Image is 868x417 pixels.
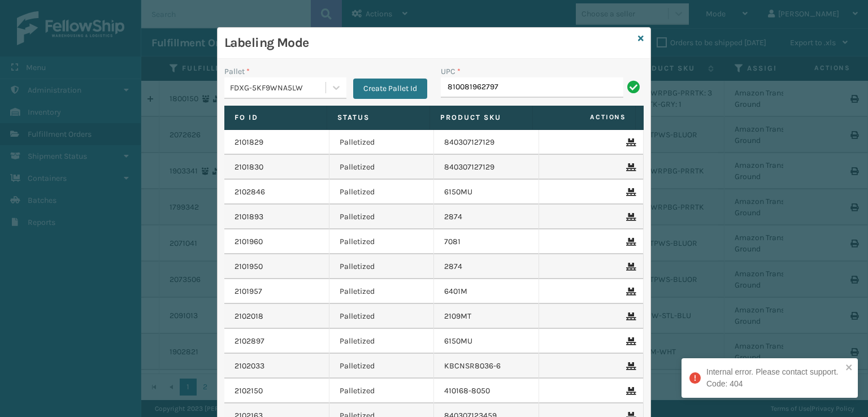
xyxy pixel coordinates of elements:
a: 2102150 [235,385,263,397]
a: 2101957 [235,286,262,297]
i: Remove From Pallet [626,362,633,370]
label: Pallet [224,66,250,77]
td: Palletized [329,379,435,403]
td: Palletized [329,180,435,205]
i: Remove From Pallet [626,263,633,271]
td: Palletized [329,130,435,155]
i: Remove From Pallet [626,387,633,395]
i: Remove From Pallet [626,163,633,171]
i: Remove From Pallet [626,238,633,246]
td: 6150MU [434,329,539,354]
td: 840307127129 [434,155,539,180]
button: close [845,363,853,373]
span: Actions [536,108,633,127]
a: 2102897 [235,336,264,347]
h3: Labeling Mode [224,34,633,51]
i: Remove From Pallet [626,213,633,221]
td: Palletized [329,229,435,254]
td: Palletized [329,254,435,279]
td: 6401M [434,279,539,304]
div: FDXG-5KF9WNA5LW [230,82,327,94]
a: 2101830 [235,162,263,173]
a: 2102033 [235,360,264,372]
td: KBCNSR8036-6 [434,354,539,379]
label: Status [337,112,419,123]
i: Remove From Pallet [626,138,633,146]
td: 840307127129 [434,130,539,155]
a: 2101960 [235,236,263,247]
td: 410168-8050 [434,379,539,403]
td: 7081 [434,229,539,254]
td: Palletized [329,329,435,354]
label: Fo Id [235,112,316,123]
a: 2101893 [235,211,263,223]
i: Remove From Pallet [626,312,633,320]
td: Palletized [329,304,435,329]
a: 2102018 [235,311,263,322]
td: Palletized [329,354,435,379]
td: 6150MU [434,180,539,205]
i: Remove From Pallet [626,337,633,345]
button: Create Pallet Id [353,79,427,99]
td: 2874 [434,205,539,229]
a: 2101950 [235,261,263,272]
label: Product SKU [440,112,522,123]
td: Palletized [329,279,435,304]
td: Palletized [329,155,435,180]
div: Internal error. Please contact support. Code: 404 [706,366,842,390]
td: 2874 [434,254,539,279]
label: UPC [441,66,461,77]
a: 2101829 [235,137,263,148]
td: Palletized [329,205,435,229]
i: Remove From Pallet [626,188,633,196]
i: Remove From Pallet [626,288,633,296]
td: 2109MT [434,304,539,329]
a: 2102846 [235,186,265,198]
